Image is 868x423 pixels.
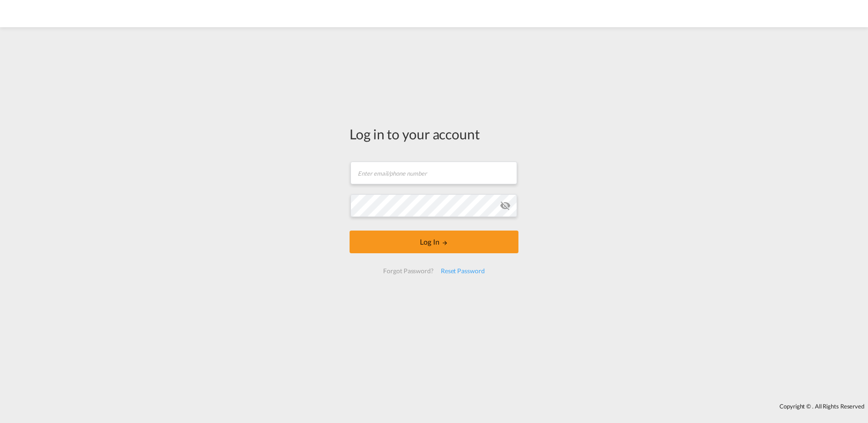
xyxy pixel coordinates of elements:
input: Enter email/phone number [350,162,517,184]
button: LOGIN [350,231,518,253]
md-icon: icon-eye-off [500,200,511,211]
div: Log in to your account [350,124,518,143]
div: Reset Password [437,263,488,279]
div: Forgot Password? [380,263,437,279]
